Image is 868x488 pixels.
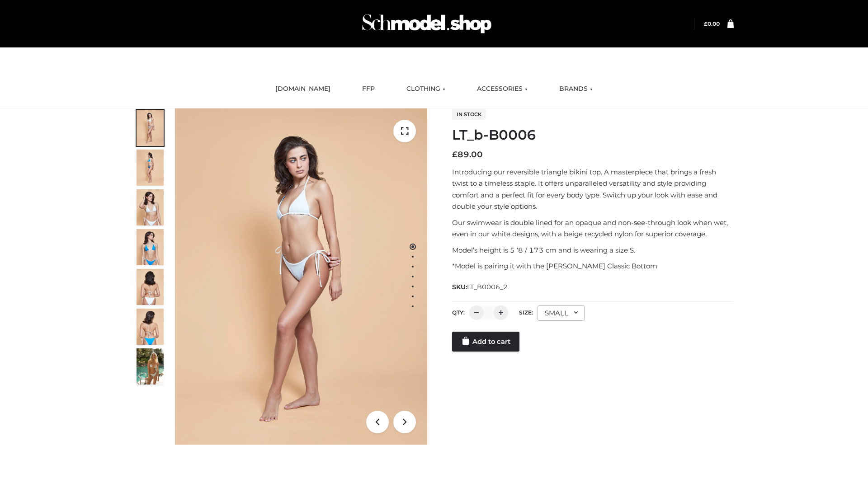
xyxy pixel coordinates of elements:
[452,127,734,143] h1: LT_b-B0006
[175,108,427,445] img: LT_b-B0006
[452,217,734,240] p: Our swimwear is double lined for an opaque and non-see-through look when wet, even in our white d...
[452,309,465,316] label: QTY:
[355,79,382,99] a: FFP
[137,309,164,345] img: ArielClassicBikiniTop_CloudNine_AzureSky_OW114ECO_8-scaled.jpg
[452,150,483,160] bdi: 89.00
[452,282,509,292] span: SKU:
[519,309,533,316] label: Size:
[552,79,599,99] a: BRANDS
[470,79,534,99] a: ACCESSORIES
[452,260,734,272] p: *Model is pairing it with the [PERSON_NAME] Classic Bottom
[704,20,720,27] a: £0.00
[137,348,164,385] img: Arieltop_CloudNine_AzureSky2.jpg
[452,150,458,160] span: £
[137,189,164,225] img: ArielClassicBikiniTop_CloudNine_AzureSky_OW114ECO_3-scaled.jpg
[704,20,720,27] bdi: 0.00
[452,332,519,352] a: Add to cart
[704,20,708,27] span: £
[269,79,337,99] a: [DOMAIN_NAME]
[400,79,452,99] a: CLOTHING
[452,109,486,120] span: In stock
[137,110,164,146] img: ArielClassicBikiniTop_CloudNine_AzureSky_OW114ECO_1-scaled.jpg
[137,150,164,186] img: ArielClassicBikiniTop_CloudNine_AzureSky_OW114ECO_2-scaled.jpg
[137,269,164,305] img: ArielClassicBikiniTop_CloudNine_AzureSky_OW114ECO_7-scaled.jpg
[467,283,508,291] span: LT_B0006_2
[359,6,495,42] img: Schmodel Admin 964
[538,305,585,321] div: SMALL
[452,244,734,256] p: Model’s height is 5 ‘8 / 173 cm and is wearing a size S.
[452,166,734,212] p: Introducing our reversible triangle bikini top. A masterpiece that brings a fresh twist to a time...
[137,229,164,265] img: ArielClassicBikiniTop_CloudNine_AzureSky_OW114ECO_4-scaled.jpg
